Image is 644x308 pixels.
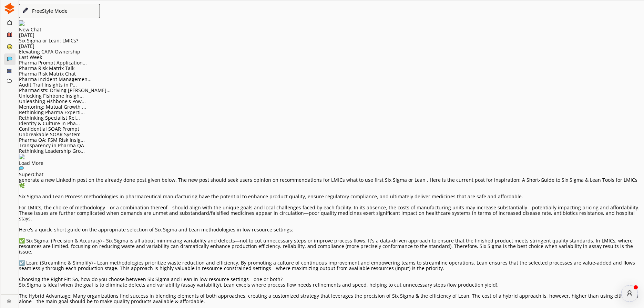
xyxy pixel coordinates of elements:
[4,3,15,14] img: Close
[19,20,24,26] img: Close
[19,160,644,166] p: Load More
[19,277,644,282] p: Choosing the Right Fit: So, how do you choose between Six Sigma and Lean in low resource settings...
[19,38,644,43] div: Six Sigma or Lean: LMICs?
[19,177,644,188] p: generate a new LinkedIn post on the already done post given below. The new post should seek users...
[19,110,644,115] div: Rethinking Pharma Experti...
[19,205,644,221] p: For LMICs, the choice of methodology—or a combination thereof—should align with the unique goals ...
[1,294,18,306] a: Close
[19,154,24,159] img: Close
[19,121,644,126] div: Identity & Culture in Pha...
[19,93,644,99] div: Unlocking Fishbone Insigh...
[19,227,644,232] p: Here's a quick, short guide on the appropriate selection of Six Sigma and Lean methodologies in l...
[19,238,644,255] p: ✅ Six Sigma: (Precision & Accuracy) - Six Sigma is all about minimizing variability and defects—n...
[19,148,644,154] div: Rethinking Leadership Gro...
[19,88,644,93] div: Pharmacists: Driving [PERSON_NAME]...
[19,282,644,288] p: Six Sigma is ideal when the goal is to eliminate defects and variability (assay variability). Lea...
[19,66,644,71] div: Pharma Risk Matrix Talk
[19,172,644,177] div: SuperChat
[621,285,638,302] button: atlas-launcher
[19,32,644,38] p: [DATE]
[19,71,644,77] div: Pharma Risk Matrix Chat
[7,299,11,303] img: Close
[19,77,644,82] div: Pharma Incident Managemen...
[19,194,644,199] p: Six Sigma and Lean Process methodologies in pharmaceutical manufacturing have the potential to en...
[19,132,644,137] div: Unbreakable SOAR System
[19,143,644,148] div: Transparency in Pharma QA
[19,49,644,54] div: Elevating CAPA Ownership
[19,293,644,304] p: The Hybrid Advantage: Many organizations find success in blending elements of both approaches, cr...
[19,54,644,60] p: Last Week
[19,27,644,32] p: New Chat
[19,137,644,143] div: Pharma QA: FSM Risk Insig...
[19,166,24,171] img: Close
[30,8,68,14] div: FreeStyle Mode
[19,82,644,88] div: Audit Trail Insights in P...
[19,104,644,110] div: Mentoring: Mutual Growth ...
[19,99,644,104] div: Unleashing Fishbone's Pow...
[621,285,638,302] div: atlas-message-author-avatar
[22,8,28,14] img: Close
[19,43,644,49] p: [DATE]
[19,115,644,121] div: Rethinking Specialist Rel...
[19,126,644,132] div: Confidential SOAR Prompt
[19,260,644,271] p: ☑️ Lean: (Streamline & Simplify) - Lean methodologies prioritize waste reduction and efficiency. ...
[19,60,644,66] div: Pharma Prompt Application...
